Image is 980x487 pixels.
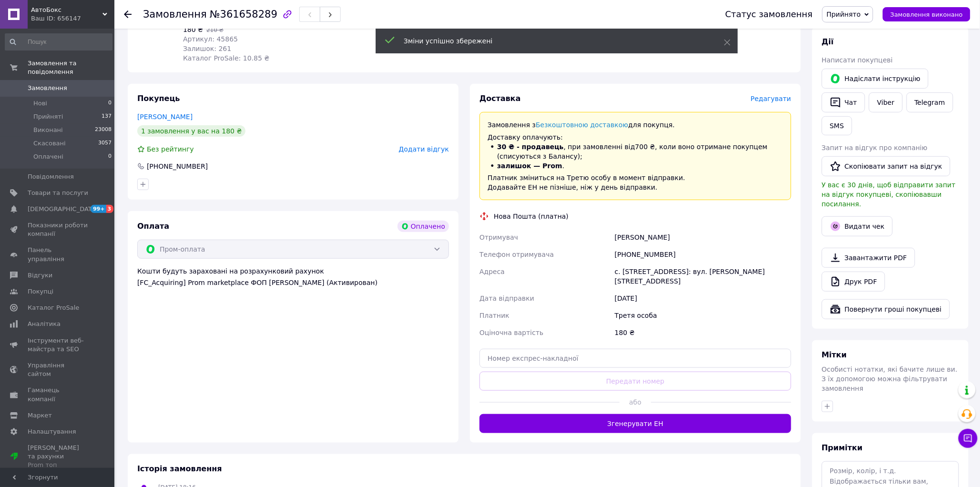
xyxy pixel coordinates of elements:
[28,84,67,92] span: Замовлення
[28,271,52,280] span: Відгуки
[488,173,783,192] p: Платник зміниться на Третю особу в момент відправки. Додавайте ЕН не пізніше, ніж у день відправки.
[620,397,651,407] span: або
[480,251,554,258] span: Телефон отримувача
[137,464,222,473] span: Історія замовлення
[143,9,207,20] span: Замовлення
[183,35,238,43] span: Артикул: 45865
[959,429,978,448] button: Чат з покупцем
[28,304,79,312] span: Каталог ProSale
[108,152,112,161] span: 0
[28,287,53,296] span: Покупці
[480,414,791,433] button: Згенерувати ЕН
[822,216,893,236] button: Видати чек
[488,142,783,161] li: , при замовленні від 700 ₴ , коли воно отримане покупцем (списуються з Балансу);
[398,221,449,232] div: Оплачено
[137,125,245,137] div: 1 замовлення у вас на 180 ₴
[725,10,813,19] div: Статус замовлення
[28,246,88,263] span: Панель управління
[480,94,521,103] span: Доставка
[33,152,63,161] span: Оплачені
[822,116,852,135] button: SMS
[137,94,180,103] span: Покупець
[106,205,114,213] span: 3
[28,461,88,469] div: Prom топ
[28,205,98,213] span: [DEMOGRAPHIC_DATA]
[822,365,958,392] span: Особисті нотатки, які бачите лише ви. З їх допомогою можна фільтрувати замовлення
[480,112,791,200] div: Доставку оплачують:
[883,7,970,21] button: Замовлення виконано
[869,92,902,112] a: Viber
[91,205,106,213] span: 99+
[480,294,534,302] span: Дата відправки
[822,443,863,452] span: Примітки
[28,221,88,238] span: Показники роботи компанії
[480,329,543,336] span: Оціночна вартість
[822,144,928,152] span: Запит на відгук про компанію
[28,336,88,354] span: Інструменти веб-майстра та SEO
[536,121,628,129] a: Безкоштовною доставкою
[822,248,915,268] a: Завантажити PDF
[480,312,510,319] span: Платник
[488,120,783,130] p: Замовлення з для покупця.
[137,278,449,287] div: [FC_Acquiring] Prom marketplace ФОП [PERSON_NAME] (Активирован)
[146,162,209,171] div: [PHONE_NUMBER]
[822,181,956,208] span: У вас є 30 днів, щоб відправити запит на відгук покупцеві, скопіювавши посилання.
[827,10,861,18] span: Прийнято
[613,290,793,307] div: [DATE]
[95,126,112,134] span: 23008
[613,324,793,341] div: 180 ₴
[822,69,929,89] button: Надіслати інструкцію
[28,189,88,197] span: Товари та послуги
[28,172,74,181] span: Повідомлення
[751,95,791,102] span: Редагувати
[404,36,700,46] div: Зміни успішно збережені
[488,161,783,171] li: .
[822,37,834,46] span: Дії
[822,299,950,319] button: Повернути гроші покупцеві
[890,11,963,18] span: Замовлення виконано
[28,411,52,420] span: Маркет
[102,112,112,121] span: 137
[399,145,449,153] span: Додати відгук
[28,320,61,328] span: Аналітика
[497,143,564,151] b: 30 ₴ - продавець
[124,10,132,19] div: Повернутися назад
[33,126,63,134] span: Виконані
[147,145,194,153] span: Без рейтингу
[28,59,114,76] span: Замовлення та повідомлення
[98,139,112,148] span: 3057
[822,156,950,176] button: Скопіювати запит на відгук
[613,229,793,246] div: [PERSON_NAME]
[183,26,203,33] span: 180 ₴
[480,233,518,241] span: Отримувач
[907,92,953,112] a: Telegram
[33,139,66,148] span: Скасовані
[210,9,277,20] span: №361658289
[822,272,885,292] a: Друк PDF
[822,92,865,112] button: Чат
[33,112,63,121] span: Прийняті
[480,349,791,368] input: Номер експрес-накладної
[183,45,231,52] span: Залишок: 261
[137,113,193,121] a: [PERSON_NAME]
[613,246,793,263] div: [PHONE_NUMBER]
[613,263,793,290] div: с. [STREET_ADDRESS]: вул. [PERSON_NAME][STREET_ADDRESS]
[491,212,571,221] div: Нова Пошта (платна)
[137,266,449,287] div: Кошти будуть зараховані на розрахунковий рахунок
[613,307,793,324] div: Третя особа
[822,350,847,359] span: Мітки
[183,54,269,62] span: Каталог ProSale: 10.85 ₴
[33,99,47,108] span: Нові
[28,444,88,470] span: [PERSON_NAME] та рахунки
[822,56,893,64] span: Написати покупцеві
[31,6,102,14] span: АвтоБокс
[206,27,224,33] span: 210 ₴
[28,427,76,436] span: Налаштування
[480,268,505,275] span: Адреса
[497,162,562,170] b: залишок — Prom
[31,14,114,23] div: Ваш ID: 656147
[28,386,88,403] span: Гаманець компанії
[108,99,112,108] span: 0
[28,361,88,378] span: Управління сайтом
[137,222,169,231] span: Оплата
